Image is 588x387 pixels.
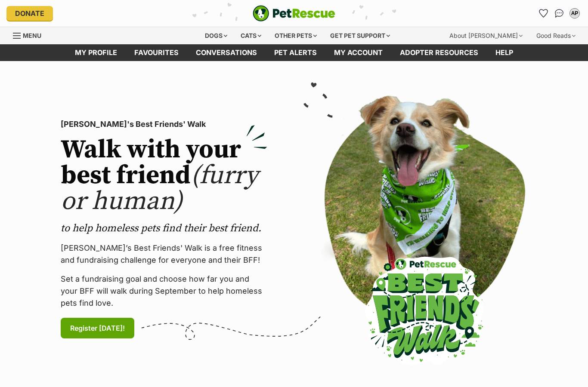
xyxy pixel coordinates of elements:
a: My account [325,44,391,61]
a: Help [487,44,522,61]
p: [PERSON_NAME]’s Best Friends' Walk is a free fitness and fundraising challenge for everyone and t... [61,242,267,266]
a: Menu [13,27,47,43]
h2: Walk with your best friend [61,137,267,215]
a: Favourites [126,44,187,61]
button: My account [568,6,582,20]
span: Register [DATE]! [70,323,125,333]
a: My profile [66,44,126,61]
a: Register [DATE]! [61,318,134,338]
span: (furry or human) [61,160,258,218]
a: Favourites [537,6,551,20]
p: to help homeless pets find their best friend. [61,221,267,235]
p: Set a fundraising goal and choose how far you and your BFF will walk during September to help hom... [61,273,267,309]
span: Menu [23,32,41,39]
a: Pet alerts [266,44,325,61]
div: About [PERSON_NAME] [443,27,529,44]
div: Good Reads [530,27,582,44]
div: AP [570,9,579,18]
img: logo-e224e6f780fb5917bec1dbf3a21bbac754714ae5b6737aabdf751b685950b380.svg [253,5,335,21]
div: Get pet support [324,27,396,44]
a: PetRescue [253,5,335,21]
a: Donate [6,6,53,21]
p: [PERSON_NAME]'s Best Friends' Walk [61,118,267,130]
img: chat-41dd97257d64d25036548639549fe6c8038ab92f7586957e7f3b1b290dea8141.svg [555,9,564,18]
div: Cats [235,27,267,44]
a: conversations [187,44,266,61]
ul: Account quick links [537,6,582,20]
a: Adopter resources [391,44,487,61]
div: Dogs [199,27,233,44]
a: Conversations [552,6,566,20]
div: Other pets [269,27,323,44]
